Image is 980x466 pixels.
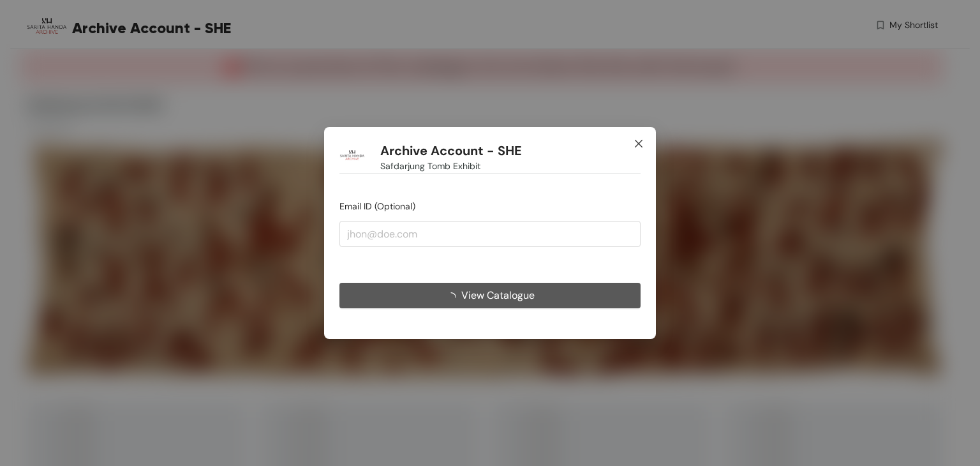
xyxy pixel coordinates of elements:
[380,143,522,159] h1: Archive Account - SHE
[634,139,644,149] span: close
[461,287,535,303] span: View Catalogue
[621,127,656,162] button: Close
[339,283,641,308] button: View Catalogue
[446,292,461,303] span: loading
[339,200,415,212] span: Email ID (Optional)
[339,221,641,246] input: jhon@doe.com
[339,142,365,168] img: Buyer Portal
[380,159,480,173] span: Safdarjung Tomb Exhibit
